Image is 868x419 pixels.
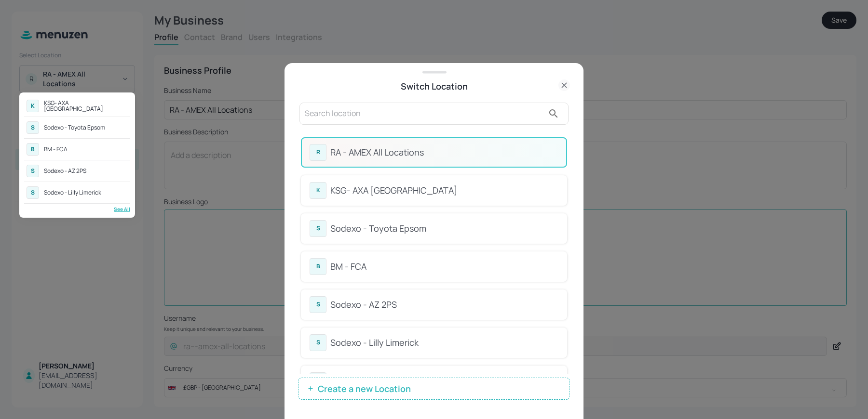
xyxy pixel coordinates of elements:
div: See All [24,206,130,213]
div: S [27,186,39,199]
div: Sodexo - AZ 2PS [44,168,86,174]
div: S [27,165,39,177]
div: Sodexo - Toyota Epsom [44,125,105,131]
div: Sodexo - Lilly Limerick [44,190,101,196]
div: K [27,100,39,112]
div: BM - FCA [44,146,68,152]
div: S [27,121,39,134]
div: B [27,143,39,156]
div: KSG- AXA [GEOGRAPHIC_DATA] [44,100,128,112]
